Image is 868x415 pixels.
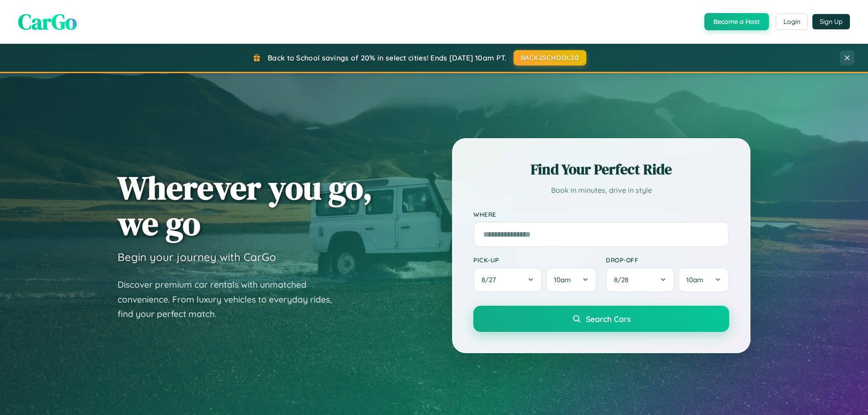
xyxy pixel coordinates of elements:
button: 8/27 [473,267,542,292]
span: Back to School savings of 20% in select cities! Ends [DATE] 10am PT. [268,53,506,62]
span: Search Cars [586,314,631,324]
label: Pick-up [473,256,597,264]
button: Search Cars [473,306,729,332]
label: Where [473,210,729,218]
span: 8 / 27 [481,275,500,284]
p: Discover premium car rentals with unmatched convenience. From luxury vehicles to everyday rides, ... [118,277,344,322]
span: 8 / 28 [614,275,633,284]
span: 10am [686,275,703,284]
p: Book in minutes, drive in style [473,184,729,197]
button: BACK2SCHOOL20 [514,50,586,65]
button: Become a Host [704,13,769,30]
h1: Wherever you go, we go [118,170,373,241]
button: 10am [546,267,597,292]
button: Sign Up [812,14,850,29]
button: Login [776,14,808,30]
label: Drop-off [606,256,729,264]
button: 8/28 [606,267,675,292]
span: 10am [554,275,571,284]
h2: Find Your Perfect Ride [473,159,729,179]
button: 10am [678,267,729,292]
span: CarGo [18,7,77,37]
h3: Begin your journey with CarGo [118,250,276,264]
